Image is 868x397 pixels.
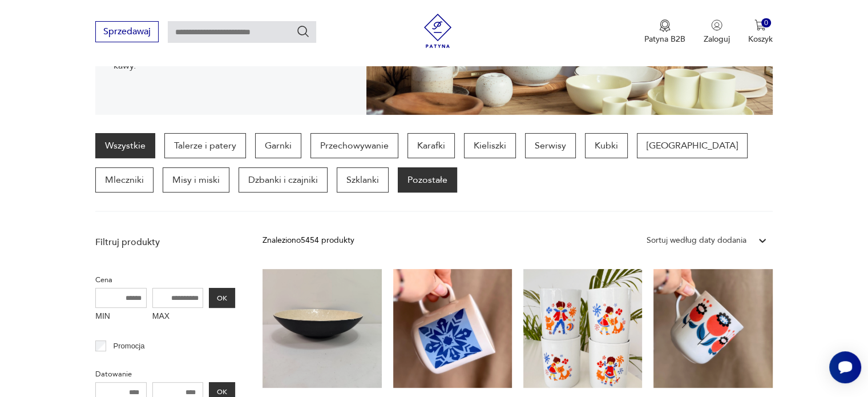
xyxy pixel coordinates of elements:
[407,133,455,158] a: Karafki
[711,19,722,31] img: Ikonka użytkownika
[637,133,748,158] a: [GEOGRAPHIC_DATA]
[114,340,145,352] p: Promocja
[239,167,328,193] a: Dzbanki i czajniki
[398,167,457,193] a: Pozostałe
[644,19,685,45] button: Patyna B2B
[754,19,766,31] img: Ikona koszyka
[704,19,730,45] button: Zaloguj
[255,133,301,158] a: Garnki
[95,368,235,380] p: Datowanie
[95,308,147,326] label: MIN
[464,133,516,158] a: Kieliszki
[95,21,159,42] button: Sprzedawaj
[644,34,685,45] p: Patyna B2B
[95,236,235,248] p: Filtruj produkty
[525,133,576,158] a: Serwisy
[829,351,861,383] iframe: Smartsupp widget button
[95,29,159,37] a: Sprzedawaj
[209,288,235,308] button: OK
[704,34,730,45] p: Zaloguj
[647,234,746,247] div: Sortuj według daty dodania
[164,133,246,158] a: Talerze i patery
[95,167,154,193] a: Mleczniki
[644,19,685,45] a: Ikona medaluPatyna B2B
[761,18,771,28] div: 0
[585,133,628,158] a: Kubki
[95,274,235,286] p: Cena
[163,167,229,193] a: Misy i miski
[296,25,310,38] button: Szukaj
[152,308,204,326] label: MAX
[748,34,773,45] p: Koszyk
[263,234,354,247] div: Znaleziono 5454 produkty
[659,19,671,32] img: Ikona medalu
[337,167,389,193] a: Szklanki
[310,133,398,158] a: Przechowywanie
[421,14,455,48] img: Patyna - sklep z meblami i dekoracjami vintage
[95,133,155,158] a: Wszystkie
[748,19,773,45] button: 0Koszyk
